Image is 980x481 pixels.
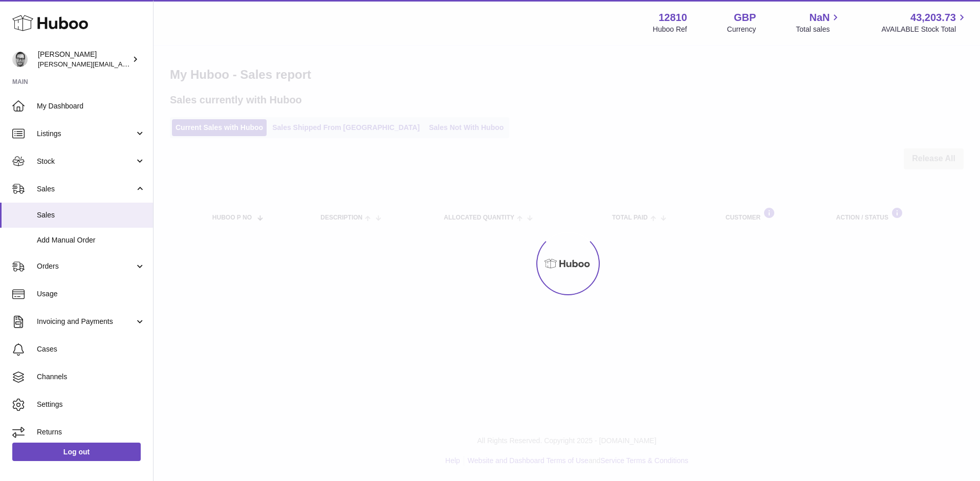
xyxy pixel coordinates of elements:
span: Invoicing and Payments [37,317,135,326]
span: Channels [37,372,145,382]
span: Cases [37,344,145,354]
span: Sales [37,210,145,220]
strong: GBP [734,11,756,25]
span: AVAILABLE Stock Total [881,25,968,34]
span: Stock [37,157,135,166]
div: [PERSON_NAME] [38,50,130,69]
div: Currency [727,25,756,34]
strong: 12810 [659,11,687,25]
span: Add Manual Order [37,235,145,245]
span: Usage [37,289,145,299]
span: 43,203.73 [910,11,956,25]
span: My Dashboard [37,101,145,111]
a: Log out [12,443,141,461]
span: Listings [37,129,135,139]
a: NaN Total sales [796,11,841,34]
span: [PERSON_NAME][EMAIL_ADDRESS][DOMAIN_NAME] [38,60,205,68]
span: Orders [37,261,135,271]
span: Total sales [796,25,841,34]
span: Settings [37,400,145,409]
div: Huboo Ref [653,25,687,34]
span: NaN [809,11,830,25]
img: alex@digidistiller.com [12,52,28,67]
span: Returns [37,427,145,437]
span: Sales [37,184,135,194]
a: 43,203.73 AVAILABLE Stock Total [881,11,968,34]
